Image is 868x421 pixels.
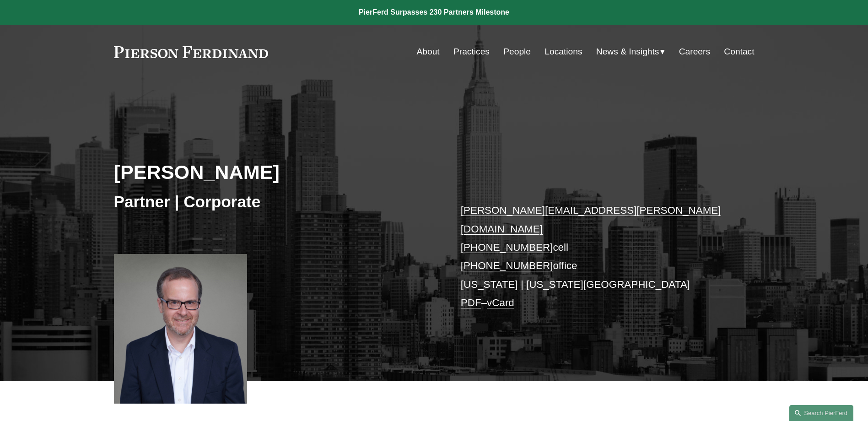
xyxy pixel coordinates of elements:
[114,160,434,184] h2: [PERSON_NAME]
[461,260,553,271] a: [PHONE_NUMBER]
[724,43,754,60] a: Contact
[114,192,434,212] h3: Partner | Corporate
[487,297,514,308] a: vCard
[545,43,582,60] a: Locations
[596,44,659,60] span: News & Insights
[461,201,728,312] p: cell office [US_STATE] | [US_STATE][GEOGRAPHIC_DATA] –
[461,242,553,253] a: [PHONE_NUMBER]
[461,297,481,308] a: PDF
[679,43,710,60] a: Careers
[596,43,665,60] a: folder dropdown
[453,43,490,60] a: Practices
[503,43,531,60] a: People
[789,405,853,421] a: Search this site
[461,205,721,234] a: [PERSON_NAME][EMAIL_ADDRESS][PERSON_NAME][DOMAIN_NAME]
[417,43,440,60] a: About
